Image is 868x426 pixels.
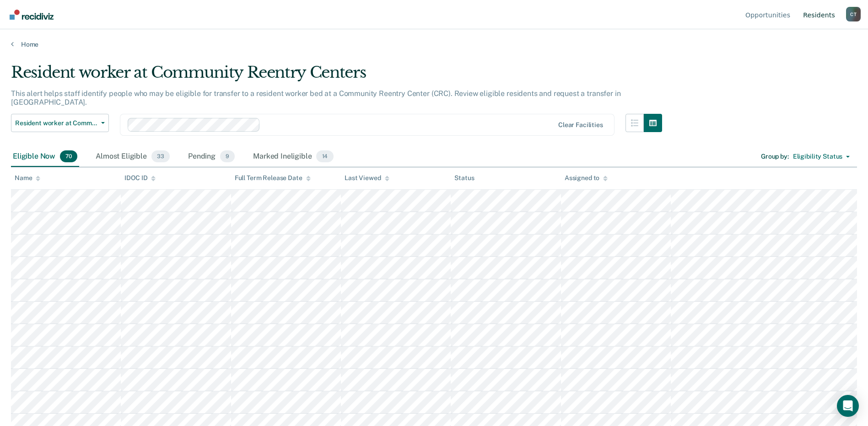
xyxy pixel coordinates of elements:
span: 70 [60,150,77,162]
button: Profile dropdown button [846,7,861,21]
div: Marked Ineligible14 [251,147,335,167]
div: Almost Eligible33 [94,147,172,167]
div: Name [15,174,40,182]
p: This alert helps staff identify people who may be eligible for transfer to a resident worker bed ... [11,89,620,106]
div: C T [846,7,861,21]
div: Eligible Now70 [11,147,79,167]
div: Group by : [761,153,789,160]
span: 14 [316,150,333,162]
div: Status [454,174,474,182]
div: Assigned to [565,174,608,182]
span: Resident worker at Community Reentry Centers [15,119,97,127]
div: IDOC ID [124,174,156,182]
div: Open Intercom Messenger [837,395,859,417]
img: Recidiviz [10,10,54,20]
div: Clear facilities [558,121,603,129]
div: Resident worker at Community Reentry Centers [11,63,662,89]
div: Eligibility Status [793,153,842,160]
button: Resident worker at Community Reentry Centers [11,114,109,132]
span: 9 [220,150,235,162]
div: Pending9 [186,147,237,167]
a: Home [11,40,857,48]
span: 33 [151,150,170,162]
div: Full Term Release Date [235,174,311,182]
div: Last Viewed [345,174,389,182]
button: Eligibility Status [789,149,854,164]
